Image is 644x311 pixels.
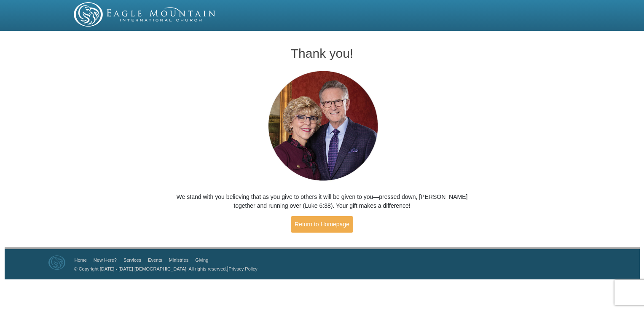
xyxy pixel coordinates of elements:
p: We stand with you believing that as you give to others it will be given to you—pressed down, [PER... [166,193,479,210]
a: Return to Homepage [291,216,353,233]
h1: Thank you! [166,46,479,60]
a: Home [75,257,87,263]
a: New Here? [94,257,117,263]
a: Services [123,257,141,263]
a: Ministries [169,257,188,263]
img: Eagle Mountain International Church [48,255,65,270]
a: Privacy Policy [228,266,257,271]
a: Giving [195,257,208,263]
img: EMIC [74,2,216,27]
a: © Copyright [DATE] - [DATE] [DEMOGRAPHIC_DATA]. All rights reserved. [74,266,227,271]
a: Events [148,257,162,263]
p: | [71,264,258,273]
img: Pastors George and Terri Pearsons [260,68,384,184]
